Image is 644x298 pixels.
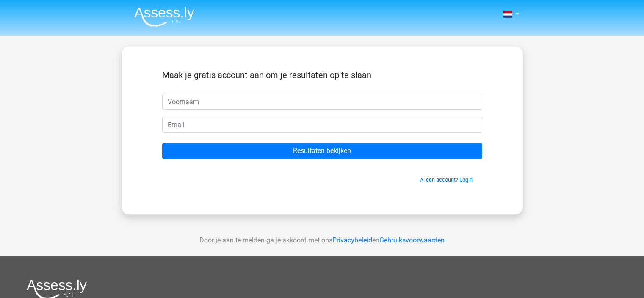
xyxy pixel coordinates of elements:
input: Resultaten bekijken [162,143,482,159]
input: Email [162,117,482,133]
a: Al een account? Login [420,177,473,183]
h5: Maak je gratis account aan om je resultaten op te slaan [162,70,482,80]
a: Privacybeleid [332,236,372,244]
a: Gebruiksvoorwaarden [379,236,445,244]
img: Assessly [134,7,194,27]
input: Voornaam [162,94,482,110]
